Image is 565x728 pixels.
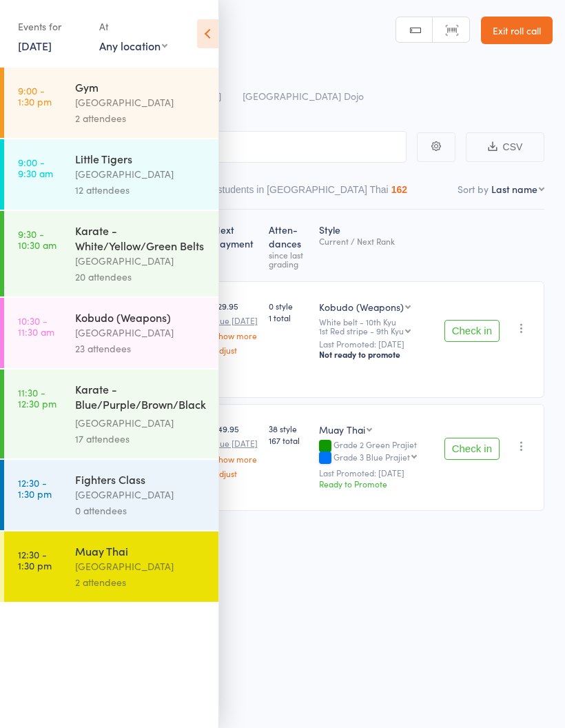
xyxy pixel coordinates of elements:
div: [GEOGRAPHIC_DATA] [75,94,207,110]
div: Events for [18,15,85,38]
time: 10:30 - 11:30 am [18,315,54,337]
div: Karate - Blue/Purple/Brown/Black Belts [75,381,207,415]
div: 162 [391,184,407,195]
button: Check in [444,438,500,460]
span: 0 style [269,300,308,312]
a: Show more [214,331,258,340]
div: Kobudo (Weapons) [75,310,207,325]
small: Due [DATE] [214,438,258,448]
div: Any location [99,38,167,53]
div: Gym [75,79,207,94]
div: 0 attendees [75,503,207,518]
div: [GEOGRAPHIC_DATA] [75,166,207,182]
div: Style [314,216,438,275]
a: Adjust [214,345,258,354]
time: 9:00 - 1:30 pm [18,85,52,107]
time: 9:30 - 10:30 am [18,228,56,250]
time: 12:30 - 1:30 pm [18,549,52,571]
div: 2 attendees [75,574,207,590]
a: 9:00 -1:30 pmGym[GEOGRAPHIC_DATA]2 attendees [4,68,218,138]
span: 167 total [269,434,308,446]
a: Exit roll call [481,17,553,44]
time: 9:00 - 9:30 am [18,156,53,179]
div: [GEOGRAPHIC_DATA] [75,325,207,341]
div: 2 attendees [75,110,207,126]
div: $29.95 [214,300,258,354]
div: [GEOGRAPHIC_DATA] [75,415,207,431]
div: 1st Red stripe - 9th Kyu [319,326,404,335]
div: Ready to Promote [319,478,433,489]
div: Muay Thai [75,543,207,558]
small: Due [DATE] [214,316,258,325]
div: Muay Thai [319,423,365,436]
div: Not ready to promote [319,349,433,360]
div: 23 attendees [75,341,207,356]
div: Last name [491,182,537,196]
button: CSV [466,132,544,162]
div: Next Payment [208,216,264,275]
a: 9:30 -10:30 amKarate - White/Yellow/Green Belts[GEOGRAPHIC_DATA]20 attendees [4,211,218,296]
div: Grade 3 Blue Prajiet [333,452,410,461]
div: White belt - 10th Kyu [319,317,433,335]
a: 12:30 -1:30 pmFighters Class[GEOGRAPHIC_DATA]0 attendees [4,460,218,530]
div: since last grading [269,250,308,268]
div: 20 attendees [75,269,207,285]
div: Little Tigers [75,151,207,166]
button: Check in [444,320,500,342]
a: 11:30 -12:30 pmKarate - Blue/Purple/Brown/Black Belts[GEOGRAPHIC_DATA]17 attendees [4,370,218,458]
div: 12 attendees [75,182,207,198]
div: Atten­dances [263,216,314,275]
label: Sort by [458,182,489,196]
small: Last Promoted: [DATE] [319,339,433,349]
a: 12:30 -1:30 pmMuay Thai[GEOGRAPHIC_DATA]2 attendees [4,532,218,602]
a: Show more [214,454,258,463]
a: Adjust [214,469,258,478]
span: [GEOGRAPHIC_DATA] Dojo [243,89,364,103]
div: [GEOGRAPHIC_DATA] [75,487,207,503]
small: Last Promoted: [DATE] [319,468,433,478]
div: Fighters Class [75,472,207,487]
div: Current / Next Rank [319,236,433,245]
button: Other students in [GEOGRAPHIC_DATA] Thai162 [191,177,407,209]
time: 12:30 - 1:30 pm [18,477,52,499]
div: [GEOGRAPHIC_DATA] [75,253,207,269]
div: [GEOGRAPHIC_DATA] [75,558,207,574]
span: 38 style [269,423,308,434]
div: Karate - White/Yellow/Green Belts [75,223,207,253]
div: At [99,15,167,38]
span: 1 total [269,312,308,323]
time: 11:30 - 12:30 pm [18,387,56,409]
div: 17 attendees [75,431,207,447]
a: 10:30 -11:30 amKobudo (Weapons)[GEOGRAPHIC_DATA]23 attendees [4,298,218,368]
div: Grade 2 Green Prajiet [319,440,433,463]
a: 9:00 -9:30 amLittle Tigers[GEOGRAPHIC_DATA]12 attendees [4,139,218,210]
div: $49.95 [214,423,258,477]
a: [DATE] [18,38,52,53]
div: Kobudo (Weapons) [319,300,404,314]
